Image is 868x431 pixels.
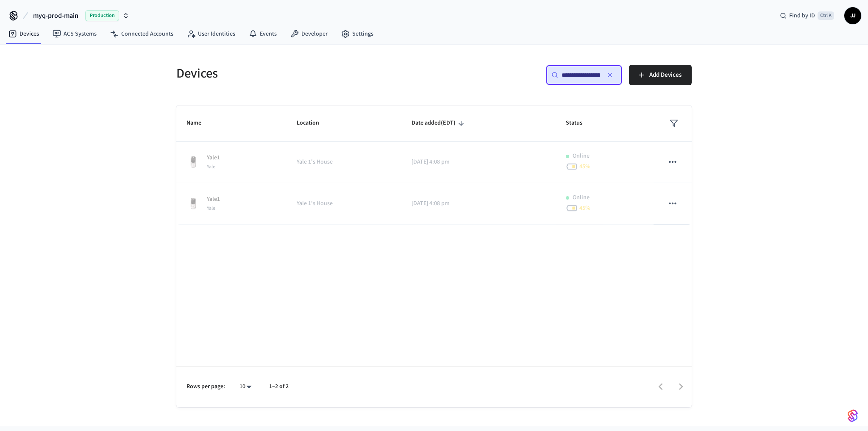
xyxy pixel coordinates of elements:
[186,382,225,391] p: Rows per page:
[2,26,46,42] a: Devices
[186,156,200,169] img: Yale Assure Touchscreen Wifi Smart Lock, Satin Nickel, Front
[176,65,429,82] h5: Devices
[33,11,78,21] span: myq-prod-main
[297,199,392,208] p: Yale 1's House
[573,152,590,161] p: Online
[46,26,103,42] a: ACS Systems
[629,65,692,85] button: Add Devices
[848,409,858,423] img: SeamLogoGradient.69752ec5.svg
[845,8,860,23] span: JJ
[579,162,590,171] span: 45 %
[844,7,861,24] button: JJ
[773,8,841,23] div: Find by IDCtrl K
[412,199,545,208] p: [DATE] 4:08 pm
[235,381,256,393] div: 10
[269,382,289,391] p: 1–2 of 2
[412,117,467,130] span: Date added(EDT)
[176,106,692,225] table: sticky table
[180,26,242,42] a: User Identities
[186,117,212,130] span: Name
[649,70,682,81] span: Add Devices
[186,197,200,211] img: Yale Assure Touchscreen Wifi Smart Lock, Satin Nickel, Front
[284,26,334,42] a: Developer
[789,11,815,20] span: Find by ID
[573,193,590,202] p: Online
[103,26,180,42] a: Connected Accounts
[207,163,215,170] span: Yale
[566,117,593,130] span: Status
[297,158,392,167] p: Yale 1's House
[242,26,284,42] a: Events
[207,205,215,212] span: Yale
[334,26,380,42] a: Settings
[818,11,834,20] span: Ctrl K
[85,10,119,21] span: Production
[207,153,220,162] p: Yale1
[297,117,330,130] span: Location
[579,204,590,212] span: 45 %
[412,158,545,167] p: [DATE] 4:08 pm
[207,195,220,204] p: Yale1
